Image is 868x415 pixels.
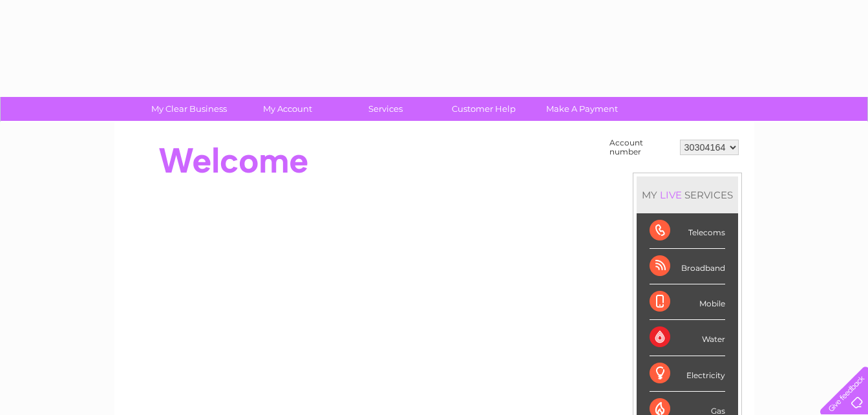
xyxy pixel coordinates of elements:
[650,249,725,284] div: Broadband
[650,356,725,392] div: Electricity
[430,97,537,121] a: Customer Help
[234,97,341,121] a: My Account
[332,97,439,121] a: Services
[650,213,725,249] div: Telecoms
[637,176,738,213] div: MY SERVICES
[657,189,684,201] div: LIVE
[136,97,242,121] a: My Clear Business
[650,284,725,320] div: Mobile
[529,97,635,121] a: Make A Payment
[606,135,677,160] td: Account number
[650,320,725,356] div: Water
